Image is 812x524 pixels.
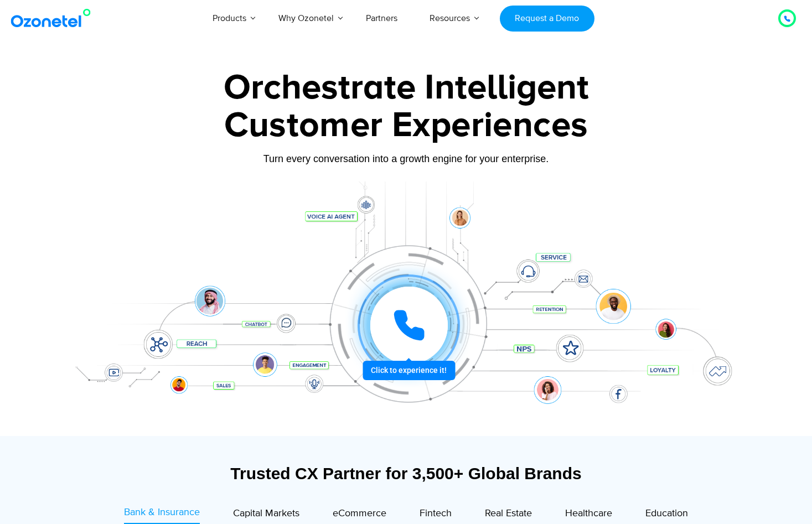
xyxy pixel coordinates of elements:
[485,507,532,520] span: Real Estate
[565,507,612,520] span: Healthcare
[60,153,752,165] div: Turn every conversation into a growth engine for your enterprise.
[645,507,688,520] span: Education
[420,507,452,520] span: Fintech
[60,70,752,106] div: Orchestrate Intelligent
[333,507,386,520] span: eCommerce
[233,507,299,520] span: Capital Markets
[124,506,200,518] span: Bank & Insurance
[60,99,752,152] div: Customer Experiences
[66,464,747,483] div: Trusted CX Partner for 3,500+ Global Brands
[500,6,594,32] a: Request a Demo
